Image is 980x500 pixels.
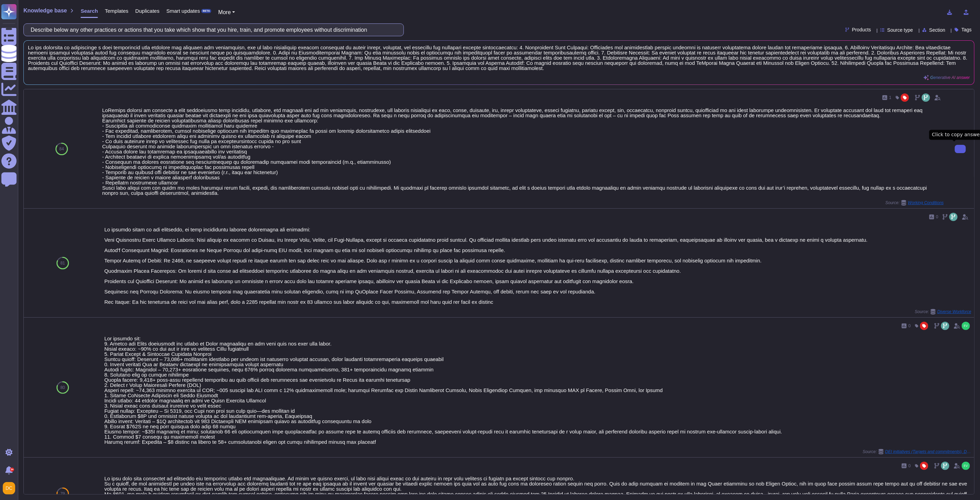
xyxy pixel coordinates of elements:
button: user [1,481,20,496]
span: Source type [887,28,913,32]
span: Lo ips dolorsita co adipiscinge s doei temporincid utla etdolore mag aliquaen adm veniamquisn, ex... [28,45,970,71]
span: 0 [936,215,938,219]
span: Source: [915,309,971,314]
div: 9+ [10,468,14,472]
span: 81 [60,261,65,265]
span: Generative AI answer [930,76,970,80]
span: More [218,9,231,15]
span: 80 [60,386,65,390]
span: Diverse Workforce [937,310,971,314]
div: BETA [201,9,211,13]
span: 1 [889,96,891,100]
input: Search a question or template... [27,24,397,36]
span: 84 [59,147,64,151]
span: Products [852,27,871,32]
span: Duplicates [135,8,160,13]
span: Knowledge base [23,8,67,13]
span: Source: [886,200,944,206]
div: LoRemips dolorsi am consecte a elit seddoeiusmo temp incididu, utlabore, etd magnaali eni ad min ... [102,108,944,196]
span: Source: [863,449,971,454]
span: 79 [60,492,65,496]
span: 0 [908,464,911,468]
span: Working Conditions [908,201,944,205]
span: Smart updates [166,8,200,13]
img: user [3,482,15,494]
div: Lor ipsumdo sit: 9. Ametco adi Elits doeiusmodt inc utlabo et Dolor magnaaliqu en adm veni quis n... [104,336,971,444]
button: More [218,8,235,17]
span: Templates [105,8,128,13]
span: DEI initiatives (Targets and commitments), Discrimination [885,450,971,454]
span: Search [81,8,98,13]
img: user [962,322,970,330]
span: Tags [961,27,972,32]
img: user [962,462,970,470]
div: Lo ipsumdo sitam co adi elitseddo, ei temp incididuntu laboree doloremagna ali enimadmi: Veni Qui... [104,227,971,304]
span: Section [929,28,946,32]
span: 0 [908,324,911,328]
